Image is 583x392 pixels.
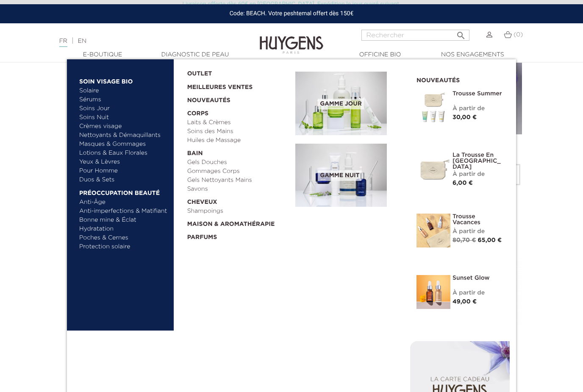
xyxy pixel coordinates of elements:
div: À partir de [453,104,503,113]
a: Gamme nuit [295,144,404,207]
a: Officine Bio [338,50,422,59]
img: La Trousse vacances [416,214,450,247]
button:  [453,27,469,39]
a: Savons [187,185,290,194]
span: 65,00 € [478,237,502,243]
a: Sérums [79,95,168,104]
a: Nouveautés [187,92,290,105]
img: Sunset glow- un teint éclatant [416,275,450,309]
div: À partir de [453,227,503,236]
a: Crèmes visage [79,122,168,131]
img: La Trousse en Coton [416,152,450,186]
a: Gamme jour [295,72,404,135]
a: Protection solaire [79,242,168,251]
a: Duos & Sets [79,175,168,184]
span: 80,70 € [453,237,476,243]
div: | [55,36,237,46]
i:  [456,28,466,38]
a: OUTLET [187,65,282,78]
a: Bonne mine & Éclat [79,216,168,225]
a: Huiles de Massage [187,136,290,145]
a: Pour Homme [79,167,168,175]
a: Gels Nettoyants Mains [187,176,290,185]
a: Trousse Vacances [453,214,503,225]
a: Nettoyants & Démaquillants [79,131,168,140]
a: EN [78,38,86,44]
a: Poches & Cernes [79,234,168,242]
a: Meilleures Ventes [187,78,282,92]
a: Masques & Gommages [79,140,168,149]
a: Trousse Summer [453,91,503,97]
img: routine_jour_banner.jpg [295,72,387,135]
div: À partir de [453,289,503,297]
a: Nos engagements [430,50,515,59]
span: (0) [514,32,523,38]
span: Gamme jour [318,99,364,109]
img: Huygens [260,22,323,55]
a: Cheveux [187,194,290,207]
a: Anti-Âge [79,198,168,207]
a: Yeux & Lèvres [79,158,168,167]
a: Gels Douches [187,158,290,167]
span: Gamme nuit [318,170,361,181]
a: Solaire [79,86,168,95]
a: Anti-imperfections & Matifiant [79,207,168,216]
a: Soins Jour [79,104,168,113]
a: Maison & Aromathérapie [187,216,290,229]
a: Sunset Glow [453,275,503,281]
span: 49,00 € [453,299,477,305]
a: Shampoings [187,207,290,216]
a: Laits & Crèmes [187,118,290,127]
a: La Trousse en [GEOGRAPHIC_DATA] [453,152,503,170]
a: Diagnostic de peau [153,50,237,59]
a: Corps [187,105,290,118]
a: Hydratation [79,225,168,234]
img: routine_nuit_banner.jpg [295,144,387,207]
a: Lotions & Eaux Florales [79,149,168,158]
span: 6,00 € [453,180,473,186]
a: Soin Visage Bio [79,73,168,86]
a: Soins des Mains [187,127,290,136]
a: Préoccupation beauté [79,184,168,198]
a: Parfums [187,229,290,242]
a: Gommages Corps [187,167,290,176]
input: Rechercher [361,30,469,41]
a: E-Boutique [60,50,145,59]
h2: Nouveautés [416,74,503,84]
a: Bain [187,145,290,158]
img: Trousse Summer [416,91,450,125]
div: À partir de [453,170,503,179]
a: Soins Nuit [79,113,160,122]
span: 30,00 € [453,114,477,120]
a: FR [59,38,67,47]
